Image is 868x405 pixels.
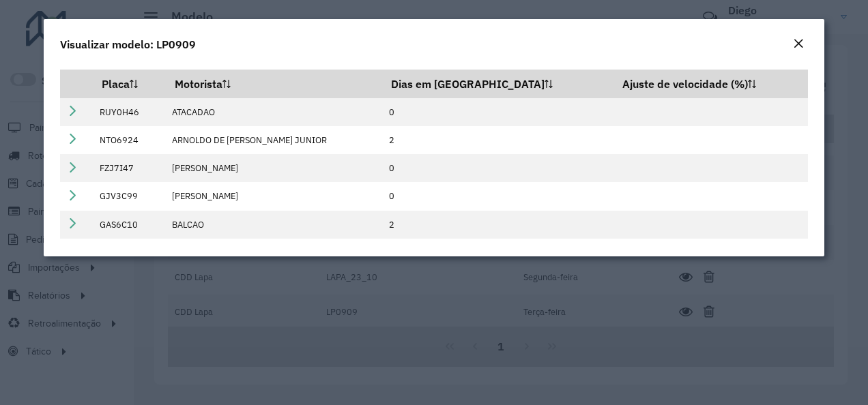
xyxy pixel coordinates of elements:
td: 2 [381,126,613,154]
td: FZJ7I47 [93,154,165,182]
td: BALCAO [165,211,382,239]
button: Close [789,35,808,53]
td: 0 [381,154,613,182]
td: 2 [381,211,613,239]
td: 0 [381,98,613,126]
td: [PERSON_NAME] [165,154,382,182]
th: Motorista [165,70,382,98]
th: Placa [93,70,165,98]
td: ATACADAO [165,98,382,126]
td: NTO6924 [93,126,165,154]
th: Dias em [GEOGRAPHIC_DATA] [381,70,613,98]
h4: Visualizar modelo: LP0909 [60,36,196,52]
td: ATACADAO [165,239,382,267]
th: Ajuste de velocidade (%) [613,70,808,98]
td: 0 [381,182,613,210]
td: GIT5I19 [93,239,165,267]
td: GAS6C10 [93,211,165,239]
td: GJV3C99 [93,182,165,210]
td: [PERSON_NAME] [165,182,382,210]
td: ARNOLDO DE [PERSON_NAME] JUNIOR [165,126,382,154]
td: RUY0H46 [93,98,165,126]
em: Fechar [793,38,804,49]
td: 0 [381,239,613,267]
